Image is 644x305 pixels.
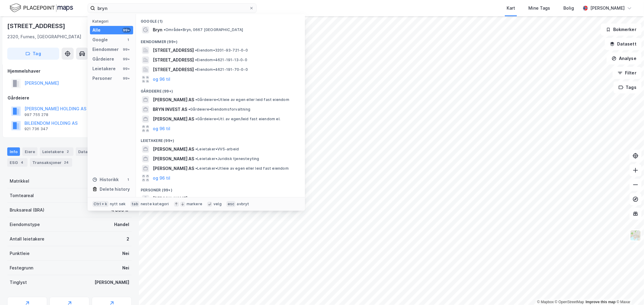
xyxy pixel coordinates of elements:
div: 99+ [122,47,131,52]
div: avbryt [237,202,249,206]
div: Tinglyst [10,279,27,286]
span: Gårdeiere • Utl. av egen/leid fast eiendom el. [195,117,280,121]
div: Leietakere [92,65,116,72]
span: • [195,58,197,62]
div: Handel [114,221,129,228]
button: Tag [7,48,59,60]
a: Improve this map [586,300,616,304]
span: [PERSON_NAME] AS [153,165,194,172]
span: [STREET_ADDRESS] [153,47,194,54]
div: Antall leietakere [10,235,44,243]
div: 1 [126,37,131,42]
div: 99+ [122,57,131,61]
div: 99+ [122,28,131,33]
button: Analyse [607,52,642,64]
span: Eiendom • 3201-93-721-0-0 [195,48,248,53]
div: Bolig [563,5,574,12]
div: Gårdeiere [92,55,114,63]
div: Gårdeiere (99+) [136,84,305,95]
span: Gårdeiere • Eiendomsforvaltning [188,107,250,112]
button: og 96 til [153,175,170,182]
span: Leietaker • VVS-arbeid [195,147,239,152]
a: Mapbox [537,300,554,304]
div: Nei [122,250,129,257]
span: Bryn [153,26,162,33]
div: Transaksjoner [30,158,72,167]
div: Tomteareal [10,192,34,199]
span: • [195,166,197,171]
div: velg [213,202,222,206]
div: esc [226,201,236,207]
div: 2320, Furnes, [GEOGRAPHIC_DATA] [7,33,81,40]
span: Eiendom • 4621-191-13-0-0 [195,58,247,62]
div: Google [92,36,108,43]
div: neste kategori [141,202,169,206]
div: 99+ [122,76,131,81]
span: • [189,196,191,201]
span: Person • [DATE] [189,196,219,201]
button: og 96 til [153,76,170,83]
div: ESG [7,158,27,167]
div: markere [187,202,202,206]
span: [PERSON_NAME] [153,195,187,202]
span: • [164,27,165,32]
div: Leietakere (99+) [136,134,305,144]
div: [STREET_ADDRESS] [7,21,66,31]
div: Kategori [92,19,133,24]
div: 997 755 278 [24,112,48,117]
div: tab [130,201,139,207]
div: Hjemmelshaver [8,68,131,75]
div: Personer [92,75,112,82]
div: Delete history [100,186,130,193]
div: 2 [127,235,129,243]
div: Kart [507,5,515,12]
span: BRYN INVEST AS [153,106,187,113]
div: 4 [19,159,25,165]
iframe: Chat Widget [614,276,644,305]
span: [PERSON_NAME] AS [153,155,194,162]
button: Filter [613,67,642,79]
span: • [195,117,197,121]
div: Leietakere [40,147,73,156]
span: • [195,48,197,52]
div: 1 [126,177,131,182]
span: • [188,107,190,112]
div: Kontrollprogram for chat [614,276,644,305]
div: Nei [122,264,129,272]
div: Bruksareal (BRA) [10,206,44,214]
div: Datasett [76,147,106,156]
div: 99+ [122,66,131,71]
div: Ctrl + k [92,201,109,207]
button: Tags [614,81,642,93]
div: [PERSON_NAME] [95,279,129,286]
div: Info [7,147,20,156]
span: Leietaker • Juridisk tjenesteyting [195,156,259,161]
span: [STREET_ADDRESS] [153,66,194,73]
div: 24 [63,159,70,165]
div: Alle [92,27,101,34]
span: • [195,97,197,102]
span: [PERSON_NAME] AS [153,96,194,103]
button: og 96 til [153,125,170,132]
div: 921 736 347 [24,127,48,131]
div: [PERSON_NAME] [590,5,625,12]
span: • [195,147,197,151]
button: Datasett [605,38,642,50]
div: Mine Tags [528,5,550,12]
div: Gårdeiere [8,94,131,102]
div: Historikk [92,176,119,183]
span: Område • Bryn, 0667 [GEOGRAPHIC_DATA] [164,27,243,32]
span: [STREET_ADDRESS] [153,56,194,64]
div: Eiere [22,147,37,156]
div: Eiendommer (99+) [136,35,305,46]
button: Bokmerker [601,24,642,36]
div: Google (1) [136,14,305,25]
span: Gårdeiere • Utleie av egen eller leid fast eiendom [195,97,289,102]
img: Z [630,230,641,241]
span: [PERSON_NAME] AS [153,115,194,123]
div: Eiendommer [92,46,119,53]
span: • [195,67,197,72]
span: [PERSON_NAME] AS [153,146,194,153]
span: Leietaker • Utleie av egen eller leid fast eiendom [195,166,289,171]
a: OpenStreetMap [555,300,584,304]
